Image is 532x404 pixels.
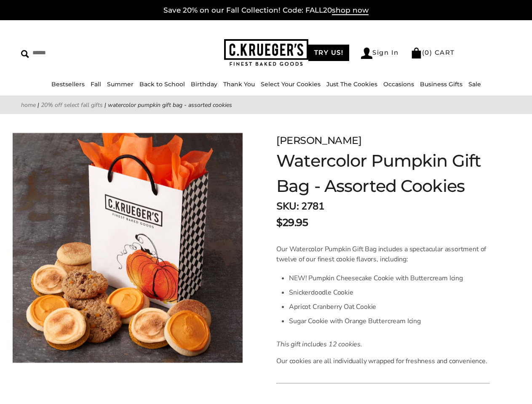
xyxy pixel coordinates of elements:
a: Sign In [361,48,399,59]
div: [PERSON_NAME] [276,133,490,148]
strong: SKU: [276,199,299,213]
h1: Watercolor Pumpkin Gift Bag - Assorted Cookies [276,148,490,199]
a: Summer [107,80,134,88]
li: Sugar Cookie with Orange Buttercream Icing [289,314,490,328]
a: Sale [468,80,481,88]
a: Back to School [139,80,185,88]
img: Watercolor Pumpkin Gift Bag - Assorted Cookies [13,133,243,363]
nav: breadcrumbs [21,100,511,110]
input: Search [21,46,133,59]
span: Watercolor Pumpkin Gift Bag - Assorted Cookies [108,101,232,109]
a: Just The Cookies [326,80,377,88]
span: $29.95 [276,215,308,230]
a: Save 20% on our Fall Collection! Code: FALL20shop now [163,6,369,15]
span: 0 [425,48,430,56]
a: Bestsellers [51,80,85,88]
a: Birthday [191,80,217,88]
img: Search [21,50,29,58]
li: Apricot Cranberry Oat Cookie [289,300,490,314]
a: Fall [91,80,101,88]
img: Account [361,48,372,59]
a: TRY US! [308,45,350,61]
a: Thank You [223,80,255,88]
span: 2781 [301,199,324,213]
span: | [104,101,106,109]
a: 20% Off Select Fall Gifts [41,101,103,109]
em: This gift includes 12 cookies. [276,340,362,349]
p: Our cookies are all individually wrapped for freshness and convenience. [276,356,490,366]
li: NEW! Pumpkin Cheesecake Cookie with Buttercream Icing [289,271,490,285]
img: C.KRUEGER'S [224,39,308,66]
p: Our Watercolor Pumpkin Gift Bag includes a spectacular assortment of twelve of our finest cookie ... [276,244,490,264]
a: Business Gifts [420,80,462,88]
li: Snickerdoodle Cookie [289,285,490,300]
img: Bag [411,48,422,58]
a: Home [21,101,36,109]
a: Occasions [383,80,414,88]
a: Select Your Cookies [261,80,321,88]
span: | [37,101,39,109]
span: shop now [332,6,369,15]
a: (0) CART [411,48,455,56]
